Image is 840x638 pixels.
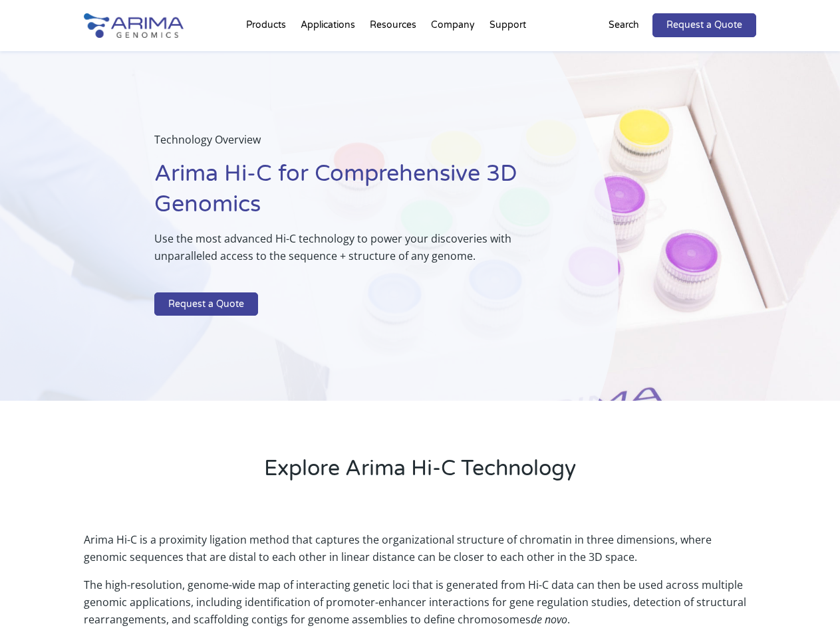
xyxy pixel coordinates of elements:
a: Request a Quote [154,292,258,316]
h2: Explore Arima Hi-C Technology [84,454,756,494]
p: Technology Overview [154,131,551,159]
p: Arima Hi-C is a proximity ligation method that captures the organizational structure of chromatin... [84,531,756,576]
a: Request a Quote [652,13,756,37]
i: de novo [531,612,567,627]
h1: Arima Hi-C for Comprehensive 3D Genomics [154,159,551,230]
p: Use the most advanced Hi-C technology to power your discoveries with unparalleled access to the s... [154,230,551,275]
img: Arima-Genomics-logo [84,13,184,38]
p: Search [609,17,639,34]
